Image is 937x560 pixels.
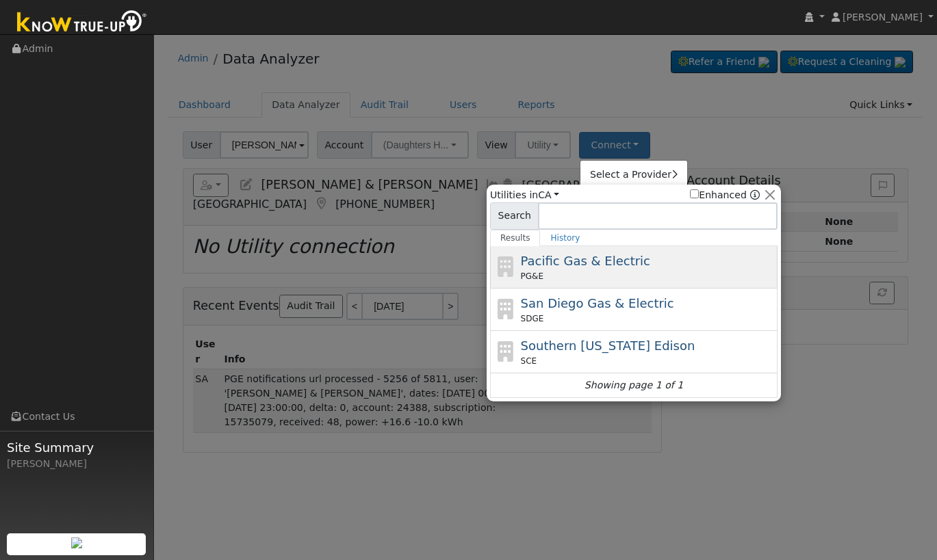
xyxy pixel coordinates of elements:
[521,296,674,310] span: San Diego Gas & Electric
[580,165,687,185] a: Select a Provider
[490,230,541,246] a: Results
[538,189,559,200] a: CA
[750,189,760,200] a: Enhanced Providers
[690,188,760,202] span: Show enhanced providers
[690,189,699,198] input: Enhanced
[521,338,695,353] span: Southern [US_STATE] Edison
[10,8,154,38] img: Know True-Up
[521,254,650,268] span: Pacific Gas & Electric
[521,312,544,325] span: SDGE
[585,378,683,392] i: Showing page 1 of 1
[71,537,82,548] img: retrieve
[490,202,539,230] span: Search
[490,188,559,202] span: Utilities in
[7,438,146,457] span: Site Summary
[690,188,747,202] label: Enhanced
[7,457,146,471] div: [PERSON_NAME]
[843,12,923,23] span: [PERSON_NAME]
[521,270,543,282] span: PG&E
[540,230,590,246] a: History
[521,355,537,367] span: SCE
